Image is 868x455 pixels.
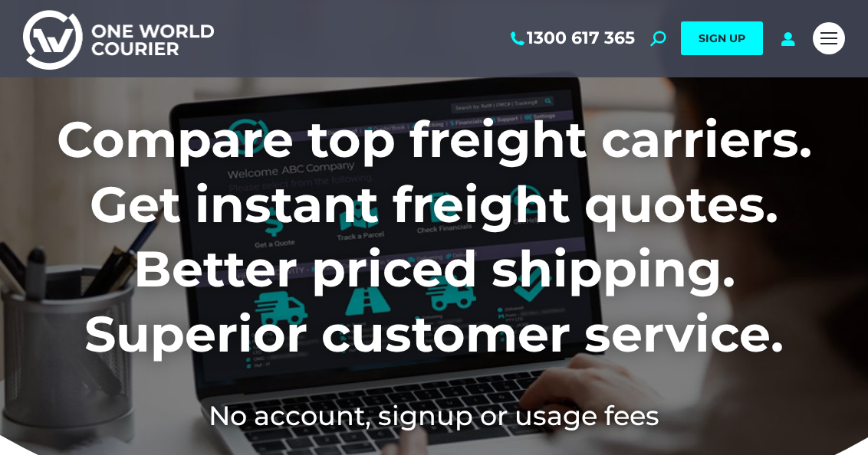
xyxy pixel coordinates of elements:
a: Mobile menu icon [813,22,845,54]
h2: No account, signup or usage fees [23,397,845,434]
span: SIGN UP [699,31,745,45]
img: One World Courier [23,8,214,70]
h1: Compare top freight carriers. Get instant freight quotes. Better priced shipping. Superior custom... [23,107,845,366]
a: SIGN UP [681,21,763,55]
a: 1300 617 365 [508,28,635,48]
